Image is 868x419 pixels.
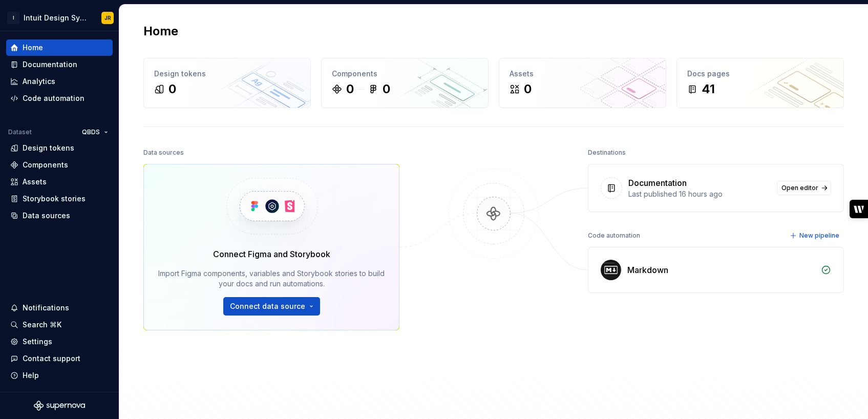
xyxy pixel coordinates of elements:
[23,76,55,87] div: Analytics
[510,69,655,79] div: Assets
[23,211,70,221] div: Data sources
[346,81,354,97] div: 0
[628,177,687,189] div: Documentation
[6,300,113,316] button: Notifications
[168,81,176,97] div: 0
[23,43,43,53] div: Home
[6,90,113,107] a: Code automation
[143,58,311,108] a: Design tokens0
[154,69,300,79] div: Design tokens
[781,184,818,192] span: Open editor
[6,350,113,367] button: Contact support
[799,232,839,240] span: New pipeline
[24,13,89,23] div: Intuit Design System
[158,268,385,289] div: Import Figma components, variables and Storybook stories to build your docs and run automations.
[321,58,489,108] a: Components00
[676,58,844,108] a: Docs pages41
[223,297,320,316] button: Connect data source
[383,81,390,97] div: 0
[6,174,113,190] a: Assets
[77,125,113,139] button: QBDS
[230,301,305,311] span: Connect data source
[82,128,100,136] span: QBDS
[588,145,626,160] div: Destinations
[6,333,113,350] a: Settings
[143,23,178,39] h2: Home
[6,207,113,224] a: Data sources
[23,59,77,70] div: Documentation
[7,12,19,24] div: I
[702,81,715,97] div: 41
[6,56,113,73] a: Documentation
[23,320,61,330] div: Search ⌘K
[627,264,668,276] div: Markdown
[6,140,113,156] a: Design tokens
[524,81,532,97] div: 0
[787,228,844,243] button: New pipeline
[2,7,117,29] button: IIntuit Design SystemJR
[23,143,74,153] div: Design tokens
[6,39,113,56] a: Home
[213,248,330,260] div: Connect Figma and Storybook
[6,73,113,90] a: Analytics
[628,189,771,199] div: Last published 16 hours ago
[23,194,86,204] div: Storybook stories
[23,353,80,364] div: Contact support
[6,157,113,173] a: Components
[777,181,831,195] a: Open editor
[23,177,47,187] div: Assets
[23,337,52,347] div: Settings
[23,93,84,103] div: Code automation
[588,228,640,243] div: Code automation
[499,58,666,108] a: Assets0
[143,145,184,160] div: Data sources
[6,367,113,384] button: Help
[6,191,113,207] a: Storybook stories
[104,14,111,22] div: JR
[34,401,85,411] svg: Supernova Logo
[332,69,478,79] div: Components
[6,317,113,333] button: Search ⌘K
[8,128,32,136] div: Dataset
[687,69,833,79] div: Docs pages
[23,160,68,170] div: Components
[23,303,69,313] div: Notifications
[23,370,39,381] div: Help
